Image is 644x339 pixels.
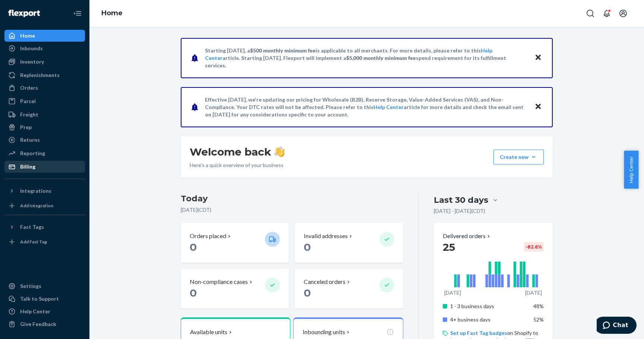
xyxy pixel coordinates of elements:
a: Inbounds [4,42,85,54]
button: Open account menu [616,6,631,21]
a: Reporting [4,147,85,159]
div: Fast Tags [20,223,44,231]
div: Freight [20,111,38,118]
div: Add Fast Tag [20,239,47,245]
button: Integrations [4,185,85,197]
a: Set up Fast Tag badges [450,330,507,336]
a: Parcel [4,95,85,107]
div: Inventory [20,58,44,65]
span: 52% [533,316,544,323]
button: Talk to Support [4,293,85,305]
span: $5,000 monthly minimum fee [346,55,416,61]
p: [DATE] - [DATE] ( CDT ) [434,207,485,215]
span: 25 [443,241,455,253]
div: Replenishments [20,71,60,79]
ol: breadcrumbs [95,3,129,24]
span: 0 [190,241,197,253]
a: Home [4,30,85,42]
p: Non-compliance cases [190,278,248,286]
p: Inbounding units [303,328,345,336]
a: Orders [4,82,85,94]
button: Canceled orders 0 [295,269,403,308]
span: 0 [190,287,197,299]
button: Create new [493,150,544,164]
h3: Today [181,193,403,205]
a: Help Center [4,306,85,317]
button: Open notifications [599,6,614,21]
div: Help Center [20,308,50,315]
p: [DATE] [444,289,461,297]
span: 0 [304,287,311,299]
button: Open Search Box [583,6,598,21]
p: 1 - 3 business days [450,303,524,310]
div: Add Integration [20,202,53,209]
p: Canceled orders [304,278,345,286]
div: Returns [20,136,40,144]
h1: Welcome back [190,145,285,159]
div: Inbounds [20,45,43,52]
button: Fast Tags [4,221,85,233]
p: 4+ business days [450,316,524,323]
div: Talk to Support [20,295,59,303]
span: $500 monthly minimum fee [250,47,316,54]
button: Non-compliance cases 0 [181,269,289,308]
span: 48% [533,303,544,309]
div: Parcel [20,97,36,105]
button: Invalid addresses 0 [295,223,403,263]
iframe: Opens a widget where you can chat to one of our agents [597,317,637,335]
div: Integrations [20,187,51,195]
div: Home [20,32,35,39]
button: Delivered orders [443,232,492,240]
button: Close [533,102,543,112]
a: Home [101,9,123,17]
a: Billing [4,161,85,173]
a: Settings [4,280,85,292]
p: [DATE] [525,289,542,297]
button: Help Center [624,151,638,189]
a: Inventory [4,56,85,68]
p: Orders placed [190,232,226,240]
img: hand-wave emoji [274,147,285,157]
p: Starting [DATE], a is applicable to all merchants. For more details, please refer to this article... [205,47,527,69]
span: 0 [304,241,311,253]
img: Flexport logo [8,10,40,17]
div: Reporting [20,150,45,157]
p: Available units [190,328,227,336]
button: Close Navigation [70,6,85,21]
p: Invalid addresses [304,232,348,240]
p: [DATE] ( CDT ) [181,206,403,214]
div: Billing [20,163,35,170]
a: Returns [4,134,85,146]
div: Settings [20,282,41,290]
div: Prep [20,124,32,131]
button: Orders placed 0 [181,223,289,263]
div: -82.6 % [524,242,544,252]
p: Effective [DATE], we're updating our pricing for Wholesale (B2B), Reserve Storage, Value-Added Se... [205,96,527,118]
button: Close [533,52,543,63]
a: Add Fast Tag [4,236,85,248]
div: Last 30 days [434,194,488,206]
div: Orders [20,84,38,92]
a: Add Integration [4,200,85,212]
p: Here’s a quick overview of your business [190,161,285,169]
a: Prep [4,121,85,133]
a: Replenishments [4,69,85,81]
div: Give Feedback [20,320,56,328]
a: Freight [4,109,85,121]
a: Help Center [373,104,404,110]
button: Give Feedback [4,318,85,330]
